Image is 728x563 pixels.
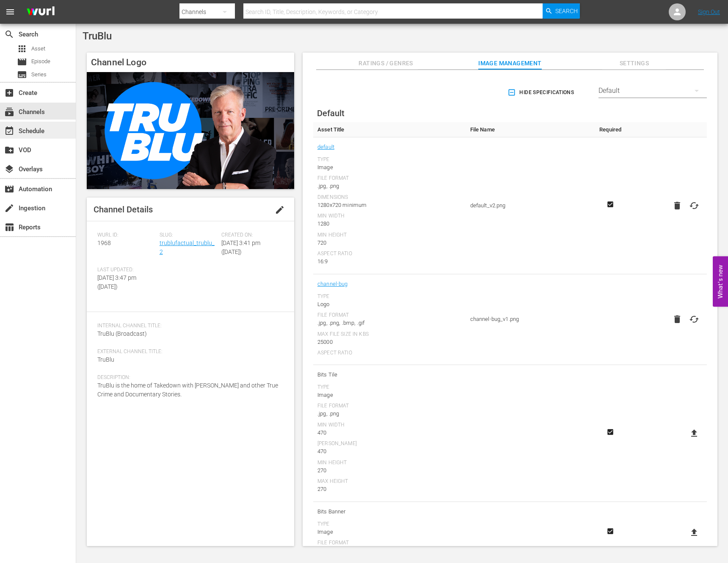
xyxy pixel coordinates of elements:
[317,213,462,220] div: Min Width
[270,200,290,220] button: edit
[317,528,462,536] div: Image
[31,57,50,66] span: Episode
[466,137,595,274] td: default_v2.png
[97,267,155,273] span: Last Updated:
[221,232,279,239] span: Created On:
[97,356,114,363] span: TruBlu
[317,194,462,201] div: Dimensions
[317,331,462,338] div: Max File Size In Kbs
[4,203,14,213] span: Ingestion
[317,257,462,266] div: 16:9
[466,122,595,137] th: File Name
[506,81,577,104] button: Hide Specifications
[317,319,462,327] div: .jpg, .png, .bmp, .gif
[317,440,462,447] div: [PERSON_NAME]
[317,201,462,209] div: 1280x720 minimum
[598,79,707,103] div: Default
[317,232,462,239] div: Min Height
[317,466,462,475] div: 270
[605,201,615,208] svg: Required
[317,410,462,418] div: .jpg, .png
[555,3,578,19] span: Search
[317,540,462,546] div: File Format
[20,2,61,22] img: ans4CAIJ8jUAAAAAAAAAAAAAAAAAAAAAAAAgQb4GAAAAAAAAAAAAAAAAAAAAAAAAJMjXAAAAAAAAAAAAAAAAAAAAAAAAgAT5G...
[466,274,595,365] td: channel-bug_v1.png
[317,220,462,228] div: 1280
[317,156,462,163] div: Type
[87,72,294,189] img: TruBlu
[594,122,626,137] th: Required
[97,232,155,239] span: Wurl ID:
[317,350,462,357] div: Aspect Ratio
[4,126,14,136] span: Schedule
[317,279,348,290] a: channel-bug
[317,293,462,300] div: Type
[97,240,111,246] span: 1968
[317,384,462,391] div: Type
[317,422,462,429] div: Min Width
[317,239,462,247] div: 720
[17,57,27,67] span: Episode
[97,382,278,398] span: TruBlu is the home of Takedown with [PERSON_NAME] and other True Crime and Documentary Stories.
[509,88,574,97] span: Hide Specifications
[4,88,14,98] span: Create
[317,182,462,190] div: .jpg, .png
[5,7,15,17] span: menu
[317,478,462,485] div: Max Height
[605,428,615,436] svg: Required
[4,29,14,39] span: Search
[317,391,462,399] div: Image
[317,403,462,410] div: File Format
[4,184,14,194] span: Automation
[4,107,14,117] span: Channels
[97,348,279,355] span: External Channel Title:
[317,506,462,517] span: Bits Banner
[275,205,285,215] span: edit
[317,447,462,456] div: 470
[4,164,14,174] span: Overlays
[317,142,334,153] a: default
[97,374,279,381] span: Description:
[160,240,215,255] a: trublufactual_trublu_2
[31,70,47,79] span: Series
[317,251,462,257] div: Aspect Ratio
[160,232,218,239] span: Slug:
[221,240,260,255] span: [DATE] 3:41 pm ([DATE])
[317,108,345,118] span: Default
[97,323,279,329] span: Internal Channel Title:
[317,175,462,182] div: File Format
[317,338,462,346] div: 25000
[317,429,462,437] div: 470
[31,45,45,53] span: Asset
[354,58,418,69] span: Ratings / Genres
[317,312,462,319] div: File Format
[698,8,720,15] a: Sign Out
[713,256,728,307] button: Open Feedback Widget
[4,145,14,155] span: VOD
[317,300,462,309] div: Logo
[317,521,462,528] div: Type
[17,70,27,80] span: Series
[602,58,666,69] span: Settings
[317,485,462,493] div: 270
[317,369,462,380] span: Bits Tile
[87,53,294,72] h4: Channel Logo
[543,3,580,19] button: Search
[97,330,147,337] span: TruBlu (Broadcast)
[317,460,462,466] div: Min Height
[83,30,112,42] span: TruBlu
[317,163,462,172] div: Image
[4,222,14,232] span: Reports
[478,58,542,69] span: Image Management
[94,204,153,215] span: Channel Details
[97,274,136,290] span: [DATE] 3:47 pm ([DATE])
[313,122,466,137] th: Asset Title
[17,44,27,54] span: Asset
[605,527,615,535] svg: Required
